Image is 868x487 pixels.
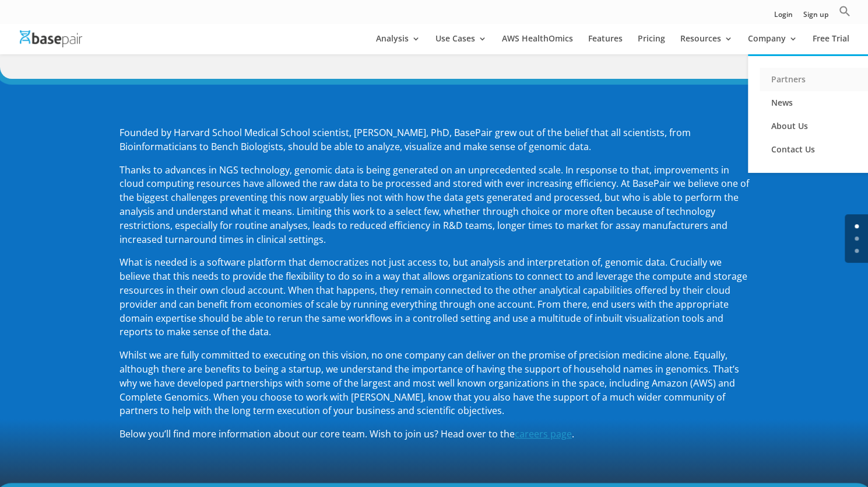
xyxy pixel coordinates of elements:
[855,236,859,241] a: 1
[120,349,739,417] span: Whilst we are fully committed to executing on this vision, no one company can deliver on the prom...
[855,249,859,253] a: 2
[638,34,665,54] a: Pricing
[680,34,733,54] a: Resources
[20,30,82,47] img: Basepair
[120,126,749,164] p: Founded by Harvard School Medical School scientist, [PERSON_NAME], PhD, BasePair grew out of the ...
[515,427,572,440] a: careers page
[774,11,793,23] a: Login
[588,34,623,54] a: Features
[572,427,574,440] span: .
[810,429,854,473] iframe: Drift Widget Chat Controller
[120,427,515,440] span: Below you’ll find more information about our core team. Wish to join us? Head over to the
[813,34,849,54] a: Free Trial
[120,256,749,349] p: What is needed is a software platform that democratizes not just access to, but analysis and inte...
[120,164,749,246] span: Thanks to advances in NGS technology, genomic data is being generated on an unprecedented scale. ...
[839,5,851,23] a: Search Icon Link
[376,34,420,54] a: Analysis
[855,224,859,228] a: 0
[839,5,851,17] svg: Search
[748,34,797,54] a: Company
[502,34,573,54] a: AWS HealthOmics
[435,34,487,54] a: Use Cases
[803,11,828,23] a: Sign up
